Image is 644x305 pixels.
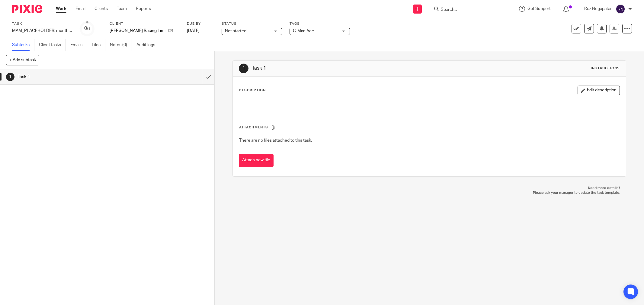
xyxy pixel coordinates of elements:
[117,6,127,12] a: Team
[110,39,132,51] a: Notes (0)
[56,6,66,12] a: Work
[239,126,268,129] span: Attachments
[12,28,72,34] div: MAM_PLACEHOLDER: monthly management accounts Aug 25
[136,39,160,51] a: Audit logs
[6,55,39,65] button: + Add subtask
[616,4,625,14] img: svg%3E
[225,29,246,33] span: Not started
[110,21,179,26] label: Client
[222,21,282,26] label: Status
[584,6,613,12] p: Rez Negapatan
[187,29,200,33] span: [DATE]
[12,39,34,51] a: Subtasks
[239,64,248,73] div: 1
[293,29,314,33] span: C-Man Acc
[110,28,165,34] p: [PERSON_NAME] Racing Limited
[70,39,87,51] a: Emails
[440,7,495,13] input: Search
[95,6,108,12] a: Clients
[578,86,620,95] button: Edit description
[87,27,90,30] small: /1
[12,28,72,34] div: MAM_PLACEHOLDER: monthly management accounts [DATE]
[75,6,85,12] a: Email
[239,88,266,93] p: Description
[12,21,72,26] label: Task
[92,39,105,51] a: Files
[239,190,620,195] p: Please ask your manager to update the task template.
[18,72,137,81] h1: Task 1
[6,73,14,81] div: 1
[239,154,274,167] button: Attach new file
[290,21,350,26] label: Tags
[136,6,151,12] a: Reports
[12,5,42,13] img: Pixie
[527,7,551,11] span: Get Support
[39,39,66,51] a: Client tasks
[252,65,442,71] h1: Task 1
[239,186,620,190] p: Need more details?
[239,138,312,143] span: There are no files attached to this task.
[591,66,620,71] div: Instructions
[84,25,90,32] div: 0
[187,21,214,26] label: Due by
